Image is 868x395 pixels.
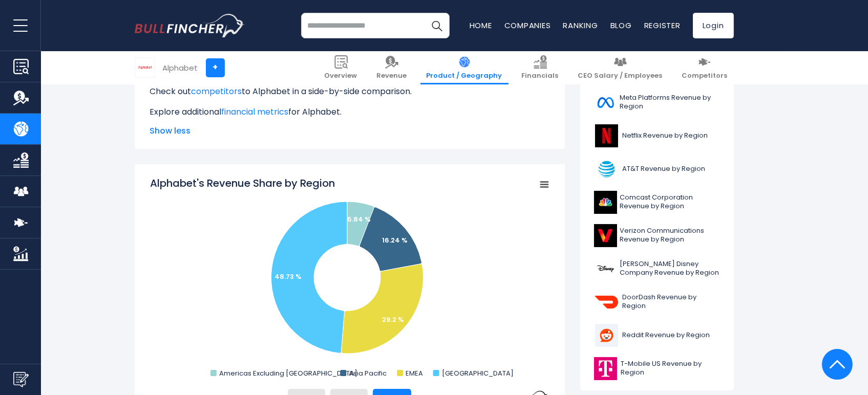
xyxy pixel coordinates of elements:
[620,94,720,111] span: Meta Platforms Revenue by Region
[222,106,289,118] a: financial metrics
[150,106,549,118] p: Explore additional for Alphabet.
[274,272,302,281] text: 48.73 %
[192,85,242,97] a: competitors
[644,20,681,31] a: Register
[135,14,245,37] img: bullfincher logo
[135,58,155,77] img: GOOGL logo
[693,13,734,38] a: Login
[420,51,509,84] a: Product / Geography
[594,158,620,181] img: T logo
[406,368,423,378] text: EMEA
[588,188,726,216] a: Comcast Corporation Revenue by Region
[135,14,245,37] a: Go to homepage
[504,20,551,31] a: Companies
[620,193,720,211] span: Comcast Corporation Revenue by Region
[588,255,726,283] a: [PERSON_NAME] Disney Company Revenue by Region
[588,222,726,250] a: Verizon Communications Revenue by Region
[150,176,549,381] svg: Alphabet's Revenue Share by Region
[588,155,726,183] a: AT&T Revenue by Region
[594,224,617,247] img: VZ logo
[150,85,549,98] p: Check out to Alphabet in a side-by-side comparison.
[623,131,708,140] span: Netflix Revenue by Region
[594,191,617,214] img: CMCSA logo
[620,227,720,244] span: Verizon Communications Revenue by Region
[563,20,598,31] a: Ranking
[621,360,719,377] span: T-Mobile US Revenue by Region
[441,368,513,378] text: [GEOGRAPHIC_DATA]
[349,368,387,378] text: Asia Pacific
[470,20,492,31] a: Home
[588,321,726,349] a: Reddit Revenue by Region
[424,13,450,38] button: Search
[427,72,502,80] span: Product / Geography
[588,89,726,117] a: Meta Platforms Revenue by Region
[206,58,225,77] a: +
[588,288,726,316] a: DoorDash Revenue by Region
[163,62,198,74] div: Alphabet
[371,51,413,84] a: Revenue
[572,51,669,84] a: CEO Salary / Employees
[622,293,720,311] span: DoorDash Revenue by Region
[594,124,620,147] img: NFLX logo
[610,20,632,31] a: Blog
[522,72,559,80] span: Financials
[623,331,710,340] span: Reddit Revenue by Region
[588,122,726,150] a: Netflix Revenue by Region
[594,324,620,347] img: RDDT logo
[347,214,371,224] text: 5.84 %
[150,125,549,137] span: Show less
[594,357,618,380] img: TMUS logo
[377,72,407,80] span: Revenue
[578,72,663,80] span: CEO Salary / Employees
[319,51,364,84] a: Overview
[516,51,565,84] a: Financials
[594,291,619,314] img: DASH logo
[588,355,726,383] a: T-Mobile US Revenue by Region
[325,72,357,80] span: Overview
[620,260,720,277] span: [PERSON_NAME] Disney Company Revenue by Region
[682,72,728,80] span: Competitors
[150,176,335,190] tspan: Alphabet's Revenue Share by Region
[382,315,404,324] text: 29.2 %
[676,51,734,84] a: Competitors
[382,235,408,245] text: 16.24 %
[623,165,706,173] span: AT&T Revenue by Region
[594,91,617,114] img: META logo
[594,257,617,280] img: DIS logo
[219,368,357,378] text: Americas Excluding [GEOGRAPHIC_DATA]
